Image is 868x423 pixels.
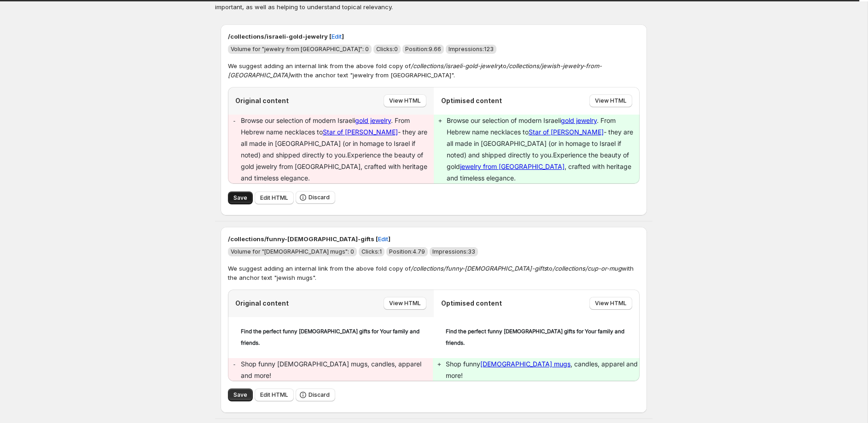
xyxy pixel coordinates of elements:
p: Shop funny [DEMOGRAPHIC_DATA] mugs, candles, apparel and more! [241,358,433,381]
button: View HTML [384,94,426,107]
strong: Find the perfect funny [DEMOGRAPHIC_DATA] gifts for Your family and friends. [446,328,626,346]
span: Edit [332,32,342,41]
span: View HTML [595,300,627,307]
strong: Find the perfect funny [DEMOGRAPHIC_DATA] gifts for Your family and friends. [241,328,421,346]
p: Original content [235,299,289,308]
button: Save [228,388,253,401]
pre: - [233,115,236,127]
span: Save [233,391,247,399]
span: Edit HTML [260,391,288,399]
button: View HTML [384,297,426,310]
button: Save [228,191,253,204]
p: Original content [235,96,289,105]
button: Edit HTML [255,388,294,401]
span: Discard [309,391,330,399]
button: Edit [326,29,347,44]
a: Star of [PERSON_NAME] [323,128,398,136]
a: jewelry from [GEOGRAPHIC_DATA] [460,162,565,170]
p: We suggest adding an internal link from the above fold copy of to with the anchor text "jewelry f... [228,61,640,80]
pre: + [437,359,441,370]
a: Star of [PERSON_NAME] [529,128,604,136]
button: Edit HTML [255,191,294,204]
span: Position: 9.66 [405,46,441,52]
p: We suggest adding an internal link from the above fold copy of to with the anchor text "jewish mu... [228,264,640,282]
em: /collections/israeli-gold-jewelry [411,62,501,70]
span: Discard [309,194,330,201]
p: Optimised content [441,299,502,308]
p: /collections/funny-[DEMOGRAPHIC_DATA]-gifts [ ] [228,234,640,243]
span: View HTML [595,97,627,104]
span: View HTML [389,97,421,104]
button: View HTML [589,297,632,310]
pre: + [438,115,442,127]
span: Position: 4.79 [389,248,425,255]
span: Clicks: 1 [361,248,382,255]
em: /collections/cup-or-mug [553,265,622,272]
p: Browse our selection of modern Israeli . From Hebrew name necklaces to - they are all made in [GE... [447,115,640,184]
button: View HTML [589,94,632,107]
span: Clicks: 0 [376,46,398,52]
span: View HTML [389,300,421,307]
span: Volume for "jewelry from [GEOGRAPHIC_DATA]": 0 [231,46,369,52]
a: gold jewelry [561,116,597,124]
a: gold jewelry [355,116,391,124]
em: /collections/funny-[DEMOGRAPHIC_DATA]-gifts [411,265,547,272]
p: Optimised content [441,96,502,105]
span: Save [233,194,247,202]
span: Edit [378,234,388,243]
button: Edit [373,232,394,246]
span: Impressions: 123 [449,46,494,52]
button: Discard [296,191,335,204]
p: Browse our selection of modern Israeli . From Hebrew name necklaces to - they are all made in [GE... [241,115,434,184]
span: Edit HTML [260,194,288,202]
p: Shop funny , candles, apparel and more! [446,358,640,381]
span: Impressions: 33 [432,248,475,255]
span: Volume for "[DEMOGRAPHIC_DATA] mugs": 0 [231,248,354,255]
button: Discard [296,388,335,401]
p: /collections/israeli-gold-jewelry [ ] [228,32,640,41]
a: [DEMOGRAPHIC_DATA] mugs [480,360,571,368]
pre: - [233,359,236,370]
